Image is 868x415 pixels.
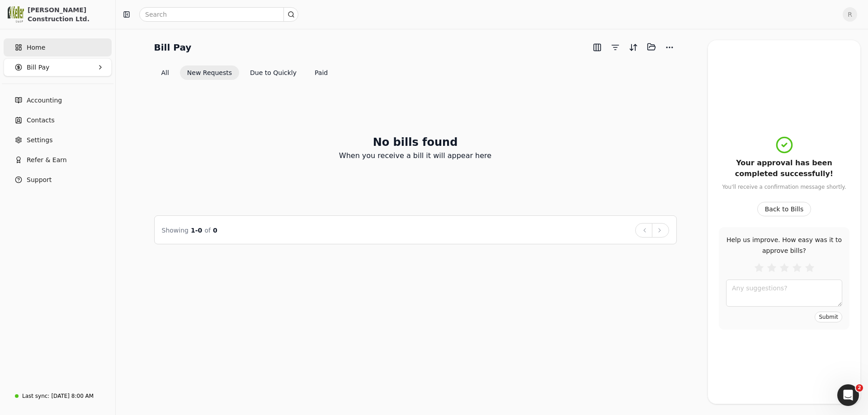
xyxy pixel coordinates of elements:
div: [PERSON_NAME] Construction Ltd. [28,5,108,23]
button: R [843,7,857,22]
button: Paid [307,65,335,80]
span: Accounting [27,96,62,105]
div: Invoice filter options [154,65,335,80]
span: Settings [27,135,52,145]
a: Last sync:[DATE] 8:00 AM [4,388,112,404]
p: When you receive a bill it will appear here [339,150,491,161]
span: Contacts [27,116,55,125]
h2: No bills found [373,134,458,150]
iframe: Intercom live chat [837,384,859,406]
button: Bill Pay [4,58,112,76]
span: Home [27,43,45,52]
button: Sort [626,40,641,55]
span: Refer & Earn [27,155,67,165]
button: Refer & Earn [4,151,112,169]
button: Due to Quickly [243,65,304,80]
button: Back to Bills [757,202,811,216]
img: 0537828a-cf49-447f-a6d3-a322c667907b.png [8,6,24,23]
span: of [204,227,211,234]
h2: Bill Pay [154,40,192,55]
button: Submit [815,312,842,322]
input: Search [139,7,298,22]
a: Accounting [4,91,112,109]
div: You'll receive a confirmation message shortly. [722,183,846,191]
div: Last sync: [22,392,49,400]
span: Bill Pay [27,63,49,72]
span: 2 [856,384,863,392]
button: New Requests [180,65,239,80]
button: More [662,40,677,55]
div: Your approval has been completed successfully! [719,158,849,179]
button: Batch (0) [644,40,659,54]
div: [DATE] 8:00 AM [51,392,94,400]
a: Contacts [4,111,112,129]
div: Help us improve. How easy was it to approve bills? [726,234,842,256]
span: 0 [213,227,217,234]
a: Settings [4,131,112,149]
span: 1 - 0 [191,227,202,234]
a: Home [4,38,112,56]
button: Support [4,171,112,189]
span: Support [27,175,52,185]
span: Showing [162,227,189,234]
button: All [154,65,176,80]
